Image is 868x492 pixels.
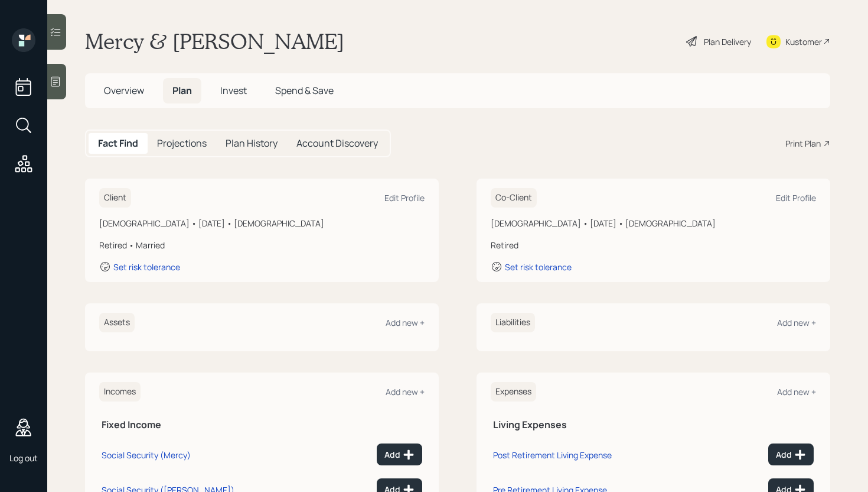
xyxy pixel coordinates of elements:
h6: Assets [99,313,135,332]
div: Add new + [386,386,425,397]
div: Edit Profile [776,192,816,203]
div: Social Security (Mercy) [102,449,191,461]
div: Retired • Married [99,239,425,251]
h6: Expenses [491,382,536,402]
div: Add new + [386,317,425,328]
div: Add [776,449,806,461]
div: [DEMOGRAPHIC_DATA] • [DATE] • [DEMOGRAPHIC_DATA] [491,217,816,229]
div: [DEMOGRAPHIC_DATA] • [DATE] • [DEMOGRAPHIC_DATA] [99,217,425,229]
div: Kustomer [785,35,822,48]
div: Set risk tolerance [113,261,180,273]
div: Add new + [777,386,816,397]
h6: Liabilities [491,313,535,332]
div: Add new + [777,317,816,328]
h1: Mercy & [PERSON_NAME] [85,28,344,54]
div: Post Retirement Living Expense [493,449,612,461]
h5: Plan History [226,138,278,149]
h5: Account Discovery [296,138,378,149]
div: Set risk tolerance [505,261,572,273]
h5: Projections [157,138,207,149]
div: Log out [9,452,38,464]
div: Retired [491,239,816,251]
span: Overview [104,84,144,97]
h5: Fact Find [98,138,138,149]
h6: Client [99,188,131,208]
button: Add [768,444,814,465]
div: Add [384,449,415,461]
div: Print Plan [785,137,821,150]
div: Plan Delivery [704,35,751,48]
span: Plan [172,84,192,97]
h6: Co-Client [491,188,537,208]
button: Add [377,444,422,465]
h5: Fixed Income [102,419,422,430]
h6: Incomes [99,382,141,402]
span: Invest [220,84,247,97]
span: Spend & Save [275,84,334,97]
h5: Living Expenses [493,419,814,430]
div: Edit Profile [384,192,425,203]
